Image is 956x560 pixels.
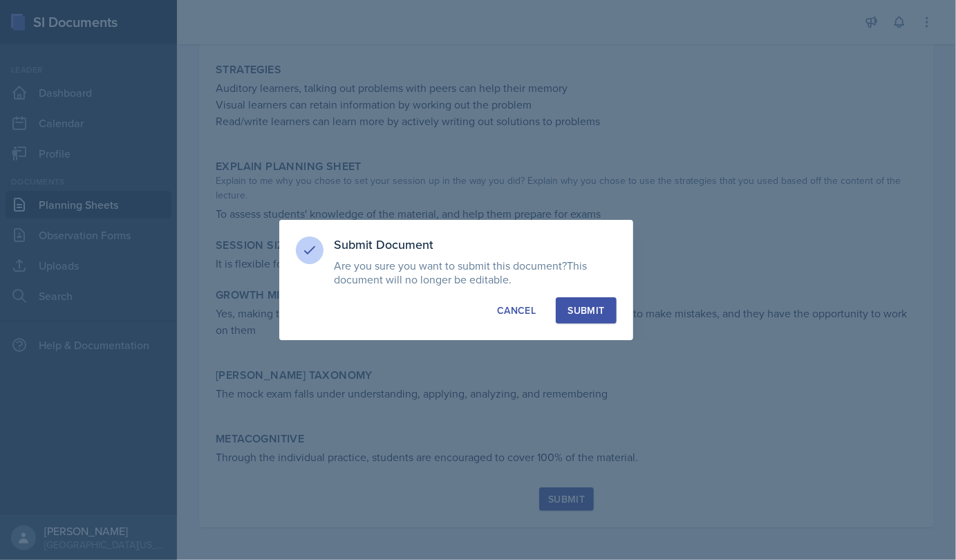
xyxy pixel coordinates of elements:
div: Submit [568,304,604,317]
button: Submit [556,297,616,324]
h3: Submit Document [335,236,617,253]
div: Cancel [497,304,536,317]
button: Cancel [485,297,547,324]
p: Are you sure you want to submit this document? [335,259,617,286]
span: This document will no longer be editable. [335,258,588,287]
